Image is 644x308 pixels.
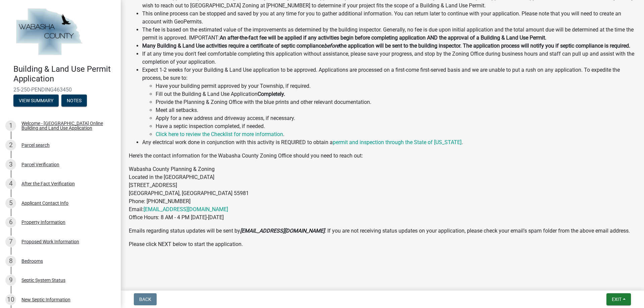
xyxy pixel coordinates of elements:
[240,228,325,234] strong: [EMAIL_ADDRESS][DOMAIN_NAME]
[220,35,546,41] strong: An after-the-fact fee will be applied if any activities begin before completing application AND t...
[13,95,59,107] button: View Summary
[61,95,87,107] button: Notes
[21,297,70,302] div: New Septic Information
[5,294,16,305] div: 10
[13,64,115,84] h4: Building & Land Use Permit Application
[21,201,68,205] div: Applicant Contact Info
[144,206,228,212] a: [EMAIL_ADDRESS][DOMAIN_NAME]
[21,121,110,130] div: Welcome - [GEOGRAPHIC_DATA] Online Building and Land Use Application
[5,217,16,228] div: 6
[13,98,59,104] wm-modal-confirm: Summary
[21,220,65,225] div: Property Information
[142,50,636,66] li: If at any time you don't feel comfortable completing this application without assistance, please ...
[142,26,636,42] li: The fee is based on the estimated value of the improvements as determined by the building inspect...
[142,66,636,138] li: Expect 1-2 weeks for your Building & Land Use application to be approved. Applications are proces...
[5,159,16,170] div: 3
[21,162,59,167] div: Parcel Verification
[606,293,631,305] button: Exit
[5,275,16,286] div: 9
[139,297,151,302] span: Back
[156,82,636,90] li: Have your building permit approved by your Township, if required.
[21,181,75,186] div: After the Fact Verification
[5,120,16,131] div: 1
[339,43,630,49] strong: the application will be sent to the building inspector. The application process will notify you i...
[156,98,636,106] li: Provide the Planning & Zoning Office with the blue prints and other relevant documentation.
[129,240,636,248] p: Please click NEXT below to start the application.
[258,91,285,97] strong: Completely.
[156,131,283,137] a: Click here to review the Checklist for more information
[5,140,16,150] div: 2
[142,138,636,146] li: Any electrical work done in conjunction with this activity is REQUIRED to obtain a .
[129,227,636,235] p: Emails regarding status updates will be sent by . If you are not receiving status updates on your...
[13,86,107,93] span: 25-250-PENDING463450
[129,152,636,160] p: Here's the contact information for the Wabasha County Zoning Office should you need to reach out:
[324,43,339,49] strong: before
[156,122,636,130] li: Have a septic inspection completed, if needed.
[333,139,462,145] a: permit and inspection through the State of [US_STATE]
[134,293,157,305] button: Back
[142,10,636,26] li: This online process can be stopped and saved by you at any time for you to gather additional info...
[21,259,43,263] div: Bedrooms
[61,98,87,104] wm-modal-confirm: Notes
[156,106,636,114] li: Meet all setbacks.
[156,90,636,98] li: Fill out the Building & Land Use Application
[21,239,79,244] div: Proposed Work Information
[156,130,636,138] li: .
[129,165,636,222] p: Wabasha County Planning & Zoning Located in the [GEOGRAPHIC_DATA] [STREET_ADDRESS] [GEOGRAPHIC_DA...
[13,7,85,57] img: Wabasha County, Minnesota
[612,297,622,302] span: Exit
[5,236,16,247] div: 7
[142,43,324,49] strong: Many Building & Land Use activities require a certificate of septic compliance
[21,143,50,147] div: Parcel search
[156,114,636,122] li: Apply for a new address and driveway access, if necessary.
[5,198,16,208] div: 5
[5,256,16,266] div: 8
[21,278,65,283] div: Septic System Status
[5,178,16,189] div: 4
